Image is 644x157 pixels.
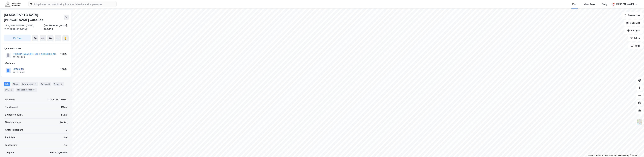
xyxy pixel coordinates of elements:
[60,52,67,56] div: 100%
[598,154,613,157] a: OpenStreetMap
[21,82,38,86] div: Leietakere
[4,12,64,22] div: [DEMOGRAPHIC_DATA][PERSON_NAME] Gate 15a
[61,113,67,117] div: 512 ㎡
[616,2,634,6] div: [PERSON_NAME]
[66,128,67,132] div: 3
[40,82,51,86] div: Datasett
[4,62,69,65] div: Gårdeiere
[44,24,69,31] div: [GEOGRAPHIC_DATA], 209/175
[5,98,15,102] div: Matrikkel
[5,120,21,124] div: Eiendomstype
[5,136,15,139] div: Punktleie
[5,105,18,109] div: Tomteareal
[60,83,63,86] div: 2
[13,56,25,58] div: 991 902 295
[624,20,643,26] button: Datasett
[588,154,597,157] a: Mapbox
[628,43,643,49] button: Tags
[60,67,67,71] div: 100%
[4,88,14,92] div: ESG
[624,27,643,34] button: Analyse
[60,120,67,124] div: Kontor
[628,142,644,157] div: Kontrollprogram for chat
[4,82,10,86] div: Info
[53,82,64,86] div: Bygg
[60,105,67,109] div: 413 ㎡
[32,2,116,7] input: Søk på adresse, matrikkel, gårdeiere, leietakere eller personer
[12,82,20,86] div: Eiere
[47,98,67,102] div: 301-209-175-0-0
[5,143,17,147] div: Festegrunn
[628,35,643,41] button: Filter
[4,47,69,50] div: Hjemmelshaver
[614,154,629,157] a: Improve this map
[10,88,13,91] div: 2
[637,119,643,125] img: Z
[5,151,14,154] div: Tinglyst
[602,2,607,6] div: Bolig
[64,143,67,147] div: Nei
[5,113,23,117] div: Bruksareal (BRA)
[49,151,67,154] div: [PERSON_NAME]
[34,83,37,86] div: 3
[13,71,25,74] div: 992 035 005
[64,136,67,139] div: Nei
[5,1,21,7] img: akershus-eiendom-logo.9091f326c980b4bce74ccdd9f866810c.svg
[5,128,23,132] div: Antall leietakere
[572,2,577,6] div: Kart
[621,12,643,19] button: Bokmerker
[4,35,31,41] button: Tag
[584,2,595,6] div: Mine Tags
[33,88,36,91] div: 14
[16,88,37,92] div: Transaksjoner
[4,24,44,31] div: 0164, [GEOGRAPHIC_DATA], [GEOGRAPHIC_DATA]
[628,142,644,157] iframe: Chat Widget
